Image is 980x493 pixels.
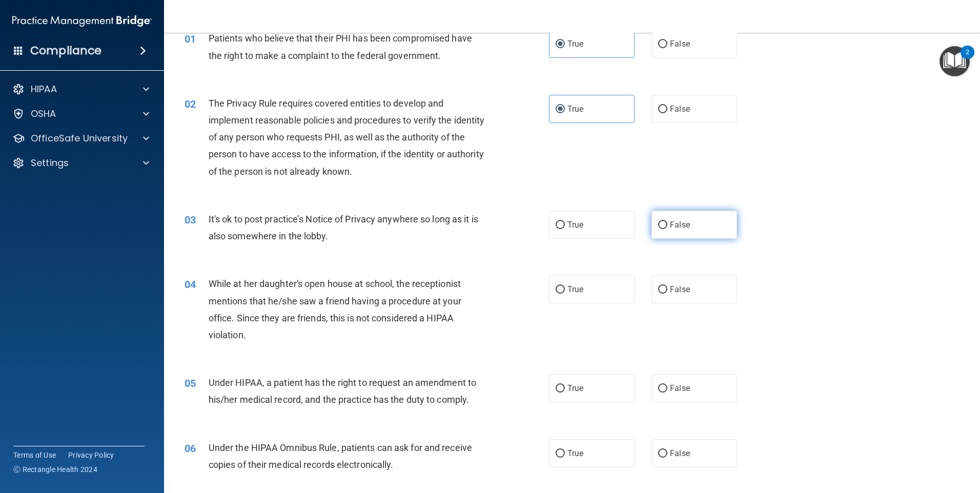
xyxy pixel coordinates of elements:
[185,98,196,110] span: 02
[12,132,149,145] a: OfficeSafe University
[966,52,969,66] div: 2
[31,132,128,145] p: OfficeSafe University
[567,284,583,294] span: True
[658,385,667,393] input: False
[670,284,690,294] span: False
[567,104,583,114] span: True
[12,11,152,31] img: PMB logo
[31,83,57,95] p: HIPAA
[670,39,690,49] span: False
[13,450,56,460] a: Terms of Use
[209,377,476,405] span: Under HIPAA, a patient has the right to request an amendment to his/her medical record, and the p...
[567,220,583,230] span: True
[940,46,970,76] button: Open Resource Center, 2 new notifications
[185,377,196,389] span: 05
[556,286,565,294] input: True
[567,383,583,393] span: True
[31,108,56,120] p: OSHA
[12,157,149,169] a: Settings
[567,39,583,49] span: True
[556,106,565,113] input: True
[185,278,196,291] span: 04
[13,464,97,475] span: Ⓒ Rectangle Health 2024
[658,106,667,113] input: False
[30,44,101,58] h4: Compliance
[658,450,667,458] input: False
[12,108,149,120] a: OSHA
[556,221,565,229] input: True
[209,278,461,340] span: While at her daughter's open house at school, the receptionist mentions that he/she saw a friend ...
[185,33,196,45] span: 01
[12,83,149,95] a: HIPAA
[658,286,667,294] input: False
[556,385,565,393] input: True
[567,448,583,458] span: True
[556,450,565,458] input: True
[658,40,667,48] input: False
[209,33,472,60] span: Patients who believe that their PHI has been compromised have the right to make a complaint to th...
[556,40,565,48] input: True
[658,221,667,229] input: False
[670,383,690,393] span: False
[31,157,69,169] p: Settings
[209,98,485,177] span: The Privacy Rule requires covered entities to develop and implement reasonable policies and proce...
[670,104,690,114] span: False
[185,214,196,226] span: 03
[670,448,690,458] span: False
[185,442,196,455] span: 06
[670,220,690,230] span: False
[209,442,472,470] span: Under the HIPAA Omnibus Rule, patients can ask for and receive copies of their medical records el...
[68,450,114,460] a: Privacy Policy
[209,214,478,241] span: It's ok to post practice’s Notice of Privacy anywhere so long as it is also somewhere in the lobby.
